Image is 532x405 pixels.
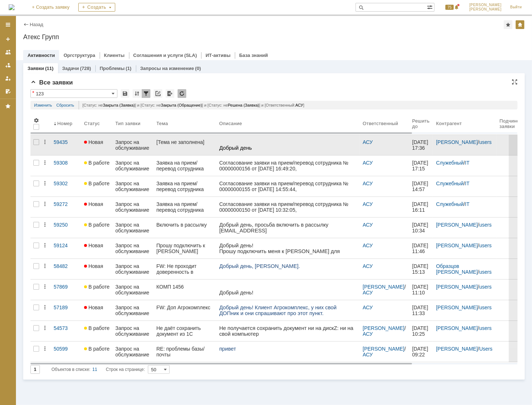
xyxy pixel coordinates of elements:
[54,201,78,207] div: 59272
[436,121,462,126] div: Контрагент
[11,71,18,77] span: Тел
[412,305,429,316] span: [DATE] 11:33
[436,201,464,207] a: Служебный
[436,243,478,248] a: [PERSON_NAME]
[51,321,81,341] a: 54573
[436,263,494,275] div: /
[409,218,433,238] a: [DATE] 10:34
[51,156,81,176] a: 59308
[84,346,109,352] span: В работе
[2,59,14,71] a: Заявки в моей ответственности
[504,20,512,29] div: Добавить в избранное
[51,197,81,217] a: 59272
[121,89,129,98] div: Сохранить вид
[154,135,216,155] a: [Тема не заполнена]
[30,22,43,27] a: Назад
[363,160,373,166] a: АСУ
[436,346,494,352] div: /
[62,66,79,71] a: Задачи
[436,139,494,145] div: /
[363,222,373,228] a: АСУ
[81,342,112,362] a: В работе
[409,197,433,217] a: [DATE] 16:11
[115,263,150,275] div: Запрос на обслуживание
[363,331,373,337] a: АСУ
[409,321,433,341] a: [DATE] 10:25
[363,121,398,126] div: Ответственный
[479,222,491,228] a: users
[436,325,478,331] a: [PERSON_NAME]
[154,176,216,197] a: Заявка на прием/перевод сотрудника
[51,218,81,238] a: 59250
[115,222,150,234] div: Запрос на обслуживание
[436,243,494,248] div: /
[469,7,502,12] span: [PERSON_NAME]
[54,284,78,290] div: 57869
[436,305,494,310] div: /
[161,103,202,107] span: Закрыта (Обращение)
[112,300,153,321] a: Запрос на обслуживание
[154,342,216,362] a: RE: проблемы базы/почты
[157,201,213,213] div: Заявка на прием/перевод сотрудника
[115,160,150,171] div: Запрос на обслуживание
[63,53,95,58] a: Оргструктура
[436,222,478,228] a: [PERSON_NAME]
[81,197,112,217] a: Новая
[516,20,524,29] div: Изменить домашнюю страницу
[115,201,150,213] div: Запрос на обслуживание
[409,135,433,155] a: [DATE] 17:36
[427,3,434,10] span: Расширенный поиск
[12,106,51,111] a: [DOMAIN_NAME]
[436,305,478,310] a: [PERSON_NAME]
[42,263,48,269] div: Действия
[84,284,109,290] span: В работе
[80,66,91,71] div: (728)
[412,201,429,213] span: [DATE] 16:11
[115,284,150,296] div: Запрос на обслуживание
[51,238,81,259] a: 59124
[154,238,216,259] a: Прошу подключить к [PERSON_NAME]
[195,66,201,71] div: (0)
[54,263,78,269] div: 58482
[412,284,429,296] span: [DATE] 11:10
[23,33,525,41] div: Атекс Групп
[2,33,14,45] a: Создать заявку
[18,71,67,77] span: . [PHONE_NUMBER]
[133,89,141,98] div: Сортировка...
[436,263,478,275] a: Образцов [PERSON_NAME]
[436,181,464,186] a: Служебный
[436,222,494,228] div: /
[412,346,429,358] span: [DATE] 09:22
[154,197,216,217] a: Заявка на прием/перевод сотрудника
[54,243,78,248] div: 59124
[112,176,153,197] a: Запрос на обслуживание
[126,66,132,71] div: (1)
[28,53,55,58] a: Активности
[13,77,89,81] a: d.dmitrov@[DEMOGRAPHIC_DATA]-gr.com
[479,284,491,290] a: users
[409,238,433,259] a: [DATE] 11:46
[84,263,103,269] span: Новая
[295,103,303,107] span: АСУ
[436,346,478,352] a: [PERSON_NAME]
[42,201,48,207] div: Действия
[2,46,14,58] a: Заявки на командах
[30,79,73,86] span: Все заявки
[54,305,78,310] div: 57189
[499,118,532,129] div: Подчиненные заявки
[363,325,406,337] div: /
[436,284,494,290] div: /
[157,325,213,337] div: Не даёт сохранить документ из 1С
[112,342,153,362] a: Запрос на обслуживание
[15,77,16,81] span: .
[51,176,81,197] a: 59302
[9,4,14,10] a: Перейти на домашнюю страницу
[81,176,112,197] a: В работе
[79,101,514,109] div: [Статус: не ] и [Статус: не ] и [Статус: не ] и [Ответственный: ]
[154,218,216,238] a: Включить в рассылку
[15,99,97,105] a: [EMAIL_ADDRESS][DOMAIN_NAME]
[479,305,491,310] a: users
[54,325,78,331] div: 54573
[436,139,478,145] a: [PERSON_NAME]
[479,243,491,248] a: users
